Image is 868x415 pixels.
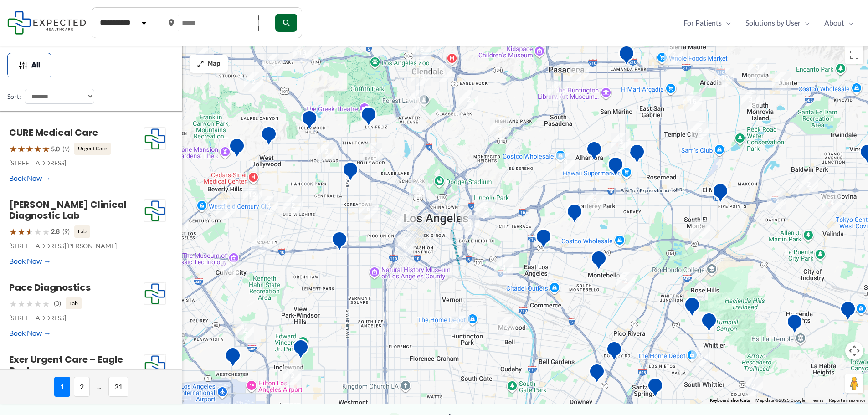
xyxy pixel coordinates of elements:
a: Exer Urgent Care – Eagle Rock [9,353,123,377]
div: 5 [363,143,382,162]
span: All [31,62,40,68]
div: 2 [664,45,683,64]
div: Hacienda HTS Ultrasound [786,313,803,337]
span: ★ [34,295,42,312]
button: Keyboard shortcuts [710,397,750,404]
span: ... [93,377,105,397]
span: ★ [34,223,42,240]
span: Lab [66,297,82,309]
img: Expected Healthcare Logo [144,200,166,222]
span: About [824,16,844,30]
div: Mantro Mobile Imaging Llc [701,312,717,335]
div: 3 [216,200,236,219]
a: Terms [811,398,823,403]
div: 2 [283,366,302,385]
span: ★ [26,223,34,240]
img: Expected Healthcare Logo - side, dark font, small [7,11,86,34]
div: Green Light Imaging [606,341,622,364]
a: [PERSON_NAME] Clinical Diagnostic Lab [9,198,127,222]
span: Menu Toggle [844,16,853,30]
div: 2 [767,191,786,210]
a: Book Now [9,171,51,185]
a: Book Now [9,326,51,340]
span: ★ [26,295,34,312]
span: Menu Toggle [801,16,810,30]
span: Menu Toggle [722,16,731,30]
p: [STREET_ADDRESS][PERSON_NAME] [9,240,144,252]
div: 2 [799,175,818,194]
div: 6 [395,237,415,256]
div: 5 [476,199,495,218]
img: Filter [19,61,28,70]
div: 2 [244,72,263,92]
div: 13 [411,67,431,86]
span: (9) [62,225,70,237]
div: 2 [169,217,188,236]
p: [STREET_ADDRESS] [9,157,144,169]
span: 31 [108,377,128,397]
span: Lab [74,225,90,237]
a: Book Now [9,254,51,268]
p: [STREET_ADDRESS] [9,312,144,324]
a: CURE Medical Care [9,126,98,139]
div: 2 [744,377,763,396]
img: Expected Healthcare Logo [144,282,166,305]
div: Montebello Advanced Imaging [591,250,607,273]
button: Map [190,55,228,73]
div: 7 [451,316,470,335]
span: ★ [42,295,50,312]
div: 2 [317,142,336,161]
span: ★ [9,295,17,312]
div: 4 [822,193,842,212]
span: 2 [74,377,90,397]
span: Map data ©2025 Google [755,398,805,403]
div: 6 [412,40,431,59]
div: 3 [556,153,575,172]
div: 3 [585,191,604,210]
div: 3 [490,118,509,137]
label: Sort: [7,91,21,102]
div: Hd Diagnostic Imaging [360,106,377,129]
div: 3 [264,54,283,73]
div: Sunset Diagnostic Radiology [229,138,245,161]
div: 2 [235,321,254,340]
div: 3 [251,235,270,254]
div: Diagnostic Medical Group [840,301,856,324]
span: (0) [54,297,61,309]
a: Report a map error [829,398,865,403]
div: 2 [397,211,416,230]
span: 5.0 [51,143,60,155]
div: 2 [497,317,516,336]
div: 4 [570,63,589,82]
div: Western Diagnostic Radiology by RADDICO &#8211; Central LA [342,161,359,184]
span: Solutions by User [745,16,801,30]
img: Maximize [197,60,204,67]
span: ★ [9,223,17,240]
button: All [7,53,51,77]
span: ★ [42,140,50,157]
button: Map camera controls [845,342,863,360]
div: 11 [772,72,791,91]
div: 3 [741,90,760,109]
div: Westchester Advanced Imaging [225,347,241,370]
div: 10 [195,48,214,67]
span: 2.8 [51,225,60,237]
button: Toggle fullscreen view [845,46,863,64]
span: Map [208,60,221,68]
div: Diagnostic Medical Group [629,143,645,167]
a: Pace Diagnostics [9,281,91,294]
div: 6 [359,200,378,219]
span: ★ [42,223,50,240]
div: 3 [165,324,185,343]
span: ★ [17,140,26,157]
span: ★ [17,223,26,240]
div: 2 [691,220,710,239]
div: 3 [460,215,479,235]
span: (9) [62,143,70,155]
span: ★ [9,140,17,157]
div: 13 [293,43,312,62]
div: 3 [691,347,710,366]
div: 2 [409,180,428,199]
div: 2 [459,90,478,109]
a: For PatientsMenu Toggle [676,16,738,30]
